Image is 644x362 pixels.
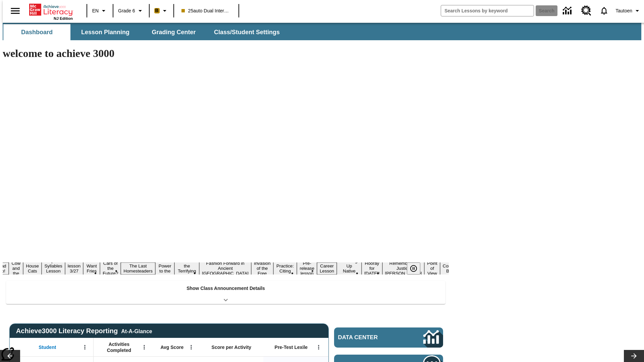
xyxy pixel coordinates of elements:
span: EN [92,7,99,14]
span: Grade 6 [118,7,135,14]
button: Slide 11 Fashion Forward in Ancient Rome [199,260,251,277]
a: Data Center [334,327,443,348]
button: Language: EN, Select a language [89,5,111,17]
button: Open Menu [186,342,196,352]
button: Dashboard [3,24,70,40]
span: Score per Activity [212,344,252,350]
button: Slide 12 The Invasion of the Free CD [251,255,273,282]
button: Slide 14 Pre-release lesson [297,260,317,277]
span: Tautoen [615,7,632,14]
a: Notifications [595,2,613,19]
button: Pause [407,262,420,275]
button: Open side menu [5,1,25,21]
a: Data Center [559,2,577,20]
button: Slide 13 Mixed Practice: Citing Evidence [273,257,297,280]
span: Student [39,344,56,350]
span: Data Center [338,334,401,341]
button: Slide 4 Open Syllables Lesson 3 [42,257,65,280]
a: Resource Center, Will open in new tab [577,2,595,20]
span: B [155,6,159,15]
span: 25auto Dual International [181,7,231,14]
button: Slide 20 The Constitution's Balancing Act [440,257,472,280]
button: Boost Class color is peach. Change class color [152,5,171,17]
button: Grading Center [140,24,207,40]
button: Slide 18 Remembering Justice O'Connor [382,260,425,277]
input: search field [441,5,534,16]
button: Open Menu [80,342,90,352]
button: Slide 6 Do You Want Fries With That? [83,252,100,285]
div: Pause [407,262,427,275]
span: Avg Score [160,344,183,350]
button: Slide 5 Test lesson 3/27 en [65,257,84,280]
button: Slide 3 Where Do House Cats Come From? [23,252,42,285]
button: Lesson Planning [72,24,139,40]
div: At-A-Glance [121,327,152,335]
span: NJ Edition [54,16,73,20]
button: Slide 10 Attack of the Terrifying Tomatoes [174,257,199,280]
button: Slide 9 Solar Power to the People [155,257,175,280]
a: Home [29,3,73,16]
button: Slide 15 Career Lesson [317,262,337,275]
p: Show Class Announcement Details [186,285,265,292]
span: Achieve3000 Literacy Reporting [16,327,152,335]
button: Lesson carousel, Next [624,350,644,362]
button: Class/Student Settings [209,24,285,40]
span: Activities Completed [97,341,141,353]
button: Slide 19 Point of View [424,260,440,277]
div: SubNavbar [3,23,641,40]
button: Slide 16 Cooking Up Native Traditions [337,257,362,280]
span: Pre-Test Lexile [275,344,308,350]
div: Show Class Announcement Details [6,281,445,304]
h1: welcome to achieve 3000 [3,47,449,60]
div: SubNavbar [3,24,286,40]
button: Grade: Grade 6, Select a grade [115,5,147,17]
button: Slide 8 The Last Homesteaders [121,262,155,275]
button: Open Menu [314,342,324,352]
div: Home [29,2,73,20]
button: Slide 7 Cars of the Future? [100,260,121,277]
button: Slide 17 Hooray for Constitution Day! [362,260,382,277]
button: Open Menu [139,342,149,352]
button: Profile/Settings [613,5,644,17]
button: Slide 2 The Cow and the Dog [9,255,23,282]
